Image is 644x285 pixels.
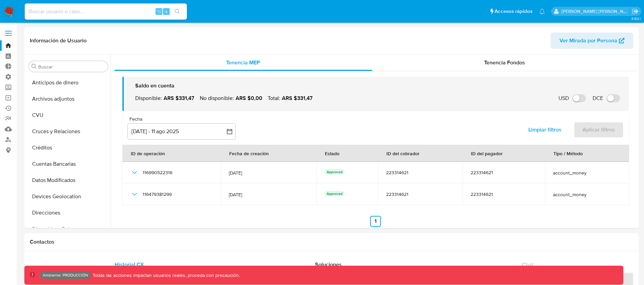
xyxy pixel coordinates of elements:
input: Buscar [38,64,105,70]
button: search-icon [170,7,184,16]
h1: Contactos [30,239,633,245]
input: Buscar usuario o caso... [25,7,187,16]
p: Ambiente: PRODUCCIÓN [43,274,88,277]
button: Ver Mirada por Persona [551,33,633,49]
button: Cruces y Relaciones [26,123,111,140]
button: Créditos [26,140,111,156]
button: Devices Geolocation [26,188,111,205]
button: Buscar [31,64,37,69]
p: victor.david@mercadolibre.com.co [562,8,630,15]
a: Salir [632,8,639,15]
span: s [165,8,167,15]
span: Ver Mirada por Persona [559,33,617,49]
span: Historial CX [115,261,144,268]
h1: Información de Usuario [30,37,87,44]
p: Todas las acciones impactan usuarios reales, proceda con precaución. [91,272,240,279]
button: Dispositivos Point [26,221,111,237]
button: CVU [26,107,111,123]
span: Accesos rápidos [495,8,532,15]
span: Soluciones [315,261,342,268]
button: Anticipos de dinero [26,75,111,91]
button: Direcciones [26,205,111,221]
button: Cuentas Bancarias [26,156,111,172]
a: Notificaciones [539,8,545,14]
button: Datos Modificados [26,172,111,188]
span: Chat [522,261,533,268]
span: ⌥ [156,8,161,15]
button: Archivos adjuntos [26,91,111,107]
